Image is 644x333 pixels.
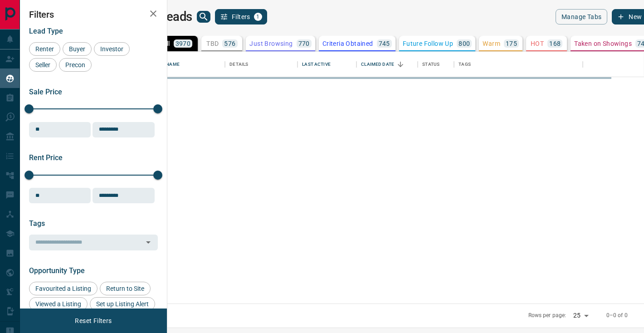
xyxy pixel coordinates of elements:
[142,236,155,249] button: Open
[90,297,155,311] div: Set up Listing Alert
[322,40,373,47] p: Criteria Obtained
[29,219,45,228] span: Tags
[549,40,561,47] p: 168
[176,40,191,47] p: 3970
[94,42,130,56] div: Investor
[403,40,453,47] p: Future Follow Up
[379,40,390,47] p: 745
[62,61,88,69] span: Precon
[459,40,470,47] p: 800
[32,45,57,53] span: Renter
[197,11,210,23] button: search button
[103,285,147,292] span: Return to Site
[29,88,62,96] span: Sale Price
[29,9,158,20] h2: Filters
[528,312,566,319] p: Rows per page:
[394,58,407,71] button: Sort
[206,40,219,47] p: TBD
[531,40,544,47] p: HOT
[29,282,98,295] div: Favourited a Listing
[100,282,151,295] div: Return to Site
[302,52,330,77] div: Last Active
[69,313,117,328] button: Reset Filters
[215,9,267,24] button: Filters1
[418,52,454,77] div: Status
[459,52,471,77] div: Tags
[29,58,57,72] div: Seller
[166,52,180,77] div: Name
[422,52,439,77] div: Status
[298,52,356,77] div: Last Active
[556,9,607,24] button: Manage Tabs
[255,14,261,20] span: 1
[570,309,591,322] div: 25
[454,52,582,77] div: Tags
[32,61,54,69] span: Seller
[574,40,632,47] p: Taken on Showings
[249,40,293,47] p: Just Browsing
[29,42,60,56] div: Renter
[298,40,310,47] p: 770
[29,27,63,35] span: Lead Type
[229,52,248,77] div: Details
[63,42,92,56] div: Buyer
[161,52,225,77] div: Name
[225,52,298,77] div: Details
[32,285,94,292] span: Favourited a Listing
[59,58,92,72] div: Precon
[32,300,84,308] span: Viewed a Listing
[606,312,628,319] p: 0–0 of 0
[483,40,500,47] p: Warm
[93,300,152,308] span: Set up Listing Alert
[361,52,394,77] div: Claimed Date
[506,40,517,47] p: 175
[356,52,418,77] div: Claimed Date
[97,45,127,53] span: Investor
[29,297,88,311] div: Viewed a Listing
[224,40,235,47] p: 576
[29,153,63,162] span: Rent Price
[29,266,85,275] span: Opportunity Type
[66,45,88,53] span: Buyer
